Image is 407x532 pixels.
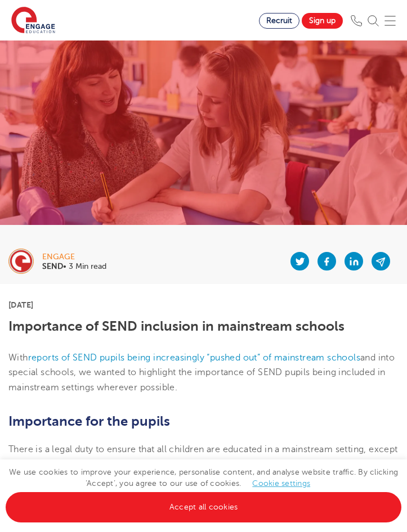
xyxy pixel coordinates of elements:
p: [DATE] [8,301,399,309]
a: Accept all cookies [6,492,401,522]
p: • 3 Min read [42,263,106,270]
span: There is a legal duty to ensure that all children are educated in a mainstream setting, except fo... [8,444,398,469]
span: With [8,353,28,363]
a: reports of SEND pupils being increasingly “pushed out” of mainstream schools [28,353,360,363]
div: engage [42,253,106,261]
b: SEND [42,262,63,270]
span: We use cookies to improve your experience, personalise content, and analyse website traffic. By c... [6,468,401,511]
a: Recruit [259,13,299,29]
span: Recruit [266,16,292,25]
b: Importance for the pupils [8,413,170,429]
a: Cookie settings [252,479,310,488]
img: Engage Education [11,7,55,35]
img: Mobile Menu [384,15,396,26]
img: Search [368,15,379,26]
a: Sign up [302,13,343,29]
h1: Importance of SEND inclusion in mainstream schools [8,319,399,333]
img: Phone [351,15,362,26]
span: and into special schools, we wanted to highlight the importance of SEND pupils being included in ... [8,353,395,393]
